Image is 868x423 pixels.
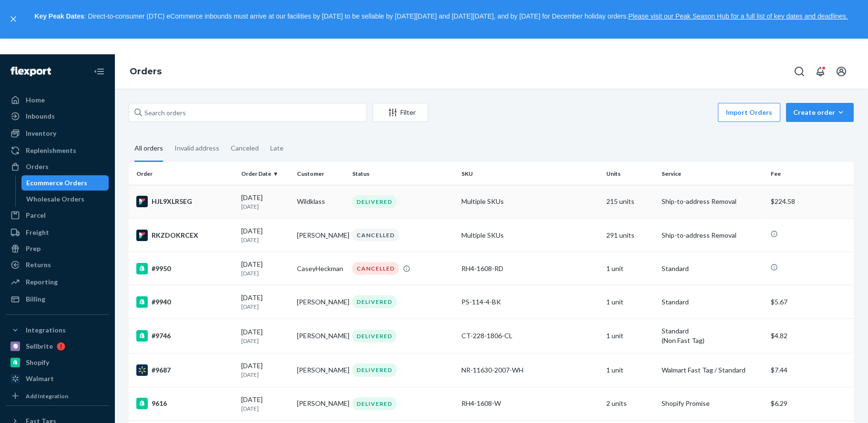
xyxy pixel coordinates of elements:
[241,361,289,379] div: [DATE]
[241,269,289,277] p: [DATE]
[26,162,49,171] div: Orders
[26,277,58,287] div: Reporting
[766,162,854,185] th: Fee
[297,170,345,178] div: Customer
[136,296,234,308] div: #9940
[662,326,763,336] p: Standard
[373,108,428,117] div: Filter
[26,194,84,204] div: Wholesale Orders
[348,162,457,185] th: Status
[136,230,234,241] div: RKZDOKRCEX
[6,143,109,158] a: Replenishments
[602,252,658,285] td: 1 unit
[129,162,237,185] th: Order
[241,395,289,413] div: [DATE]
[6,355,109,370] a: Shopify
[136,196,234,207] div: HJL9XLR5EG
[10,67,51,76] img: Flexport logo
[136,330,234,342] div: #9746
[602,387,658,420] td: 2 units
[602,219,658,252] td: 291 units
[461,365,599,375] div: NR-11630-2007-WH
[90,62,109,81] button: Close Navigation
[21,7,41,15] span: Chat
[766,185,854,218] td: $224.58
[241,260,289,277] div: [DATE]
[174,136,219,161] div: Invalid address
[293,319,349,353] td: [PERSON_NAME]
[461,264,599,273] div: RH4-1608-RD
[662,264,763,273] p: Standard
[122,58,169,86] ol: breadcrumbs
[129,103,367,122] input: Search orders
[241,236,289,244] p: [DATE]
[458,219,602,252] td: Multiple SKUs
[811,62,830,81] button: Open notifications
[352,330,397,342] div: DELIVERED
[34,12,84,20] strong: Key Peak Dates
[602,162,658,185] th: Units
[21,191,109,207] a: Wholesale Orders
[293,185,349,218] td: Wildklass
[658,219,766,252] td: Ship-to-address Removal
[134,136,163,162] div: All orders
[352,397,397,410] div: DELIVERED
[6,292,109,307] a: Billing
[6,322,109,338] button: Integrations
[26,392,68,400] div: Add Integration
[6,274,109,290] a: Reporting
[26,178,87,188] div: Ecommerce Orders
[26,111,55,121] div: Inbounds
[26,211,46,220] div: Parcel
[6,109,109,124] a: Inbounds
[662,399,763,408] p: Shopify Promise
[602,353,658,387] td: 1 unit
[241,293,289,311] div: [DATE]
[628,12,848,20] a: Please visit our Peak Season Hub for a full list of key dates and deadlines.
[832,62,851,81] button: Open account menu
[352,295,397,308] div: DELIVERED
[6,390,109,402] a: Add Integration
[6,241,109,256] a: Prep
[26,146,76,155] div: Replenishments
[241,193,289,211] div: [DATE]
[26,325,66,335] div: Integrations
[26,129,56,138] div: Inventory
[461,297,599,307] div: PS-114-4-BK
[293,252,349,285] td: CaseyHeckman
[602,185,658,218] td: 215 units
[658,185,766,218] td: Ship-to-address Removal
[662,336,763,345] div: (Non Fast Tag)
[790,62,809,81] button: Open Search Box
[766,353,854,387] td: $7.44
[26,244,41,253] div: Prep
[602,319,658,353] td: 1 unit
[6,371,109,386] a: Walmart
[241,404,289,413] p: [DATE]
[23,9,859,25] p: : Direct-to-consumer (DTC) eCommerce inbounds must arrive at our facilities by [DATE] to be sella...
[6,257,109,272] a: Returns
[6,92,109,108] a: Home
[786,103,854,122] button: Create order
[21,175,109,191] a: Ecommerce Orders
[231,136,259,161] div: Canceled
[241,327,289,345] div: [DATE]
[241,202,289,211] p: [DATE]
[26,374,54,383] div: Walmart
[26,342,53,351] div: Sellbrite
[241,226,289,244] div: [DATE]
[237,162,293,185] th: Order Date
[352,262,399,275] div: CANCELLED
[26,260,51,270] div: Returns
[461,399,599,408] div: RH4-1608-W
[6,159,109,174] a: Orders
[241,371,289,379] p: [DATE]
[26,228,49,237] div: Freight
[6,208,109,223] a: Parcel
[662,365,763,375] p: Walmart Fast Tag / Standard
[130,66,162,77] a: Orders
[26,95,45,105] div: Home
[293,387,349,420] td: [PERSON_NAME]
[6,126,109,141] a: Inventory
[6,225,109,240] a: Freight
